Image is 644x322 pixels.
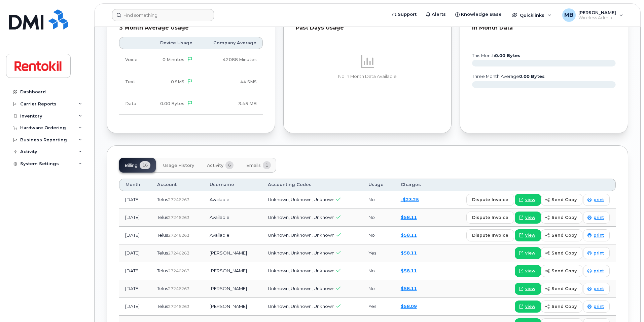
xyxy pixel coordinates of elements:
div: 3 Month Average Usage [119,25,263,31]
th: Username [204,179,262,191]
td: [PERSON_NAME] [204,244,262,262]
span: print [594,232,604,238]
a: view [515,265,541,277]
span: send copy [551,214,577,221]
th: Company Average [199,37,262,49]
td: No [362,209,394,227]
span: 0 Minutes [163,57,184,62]
span: Telus [157,197,168,202]
div: In Month Data [472,25,616,31]
td: Voice [119,49,147,71]
span: print [594,268,604,274]
span: send copy [551,303,577,310]
span: 27246263 [168,233,189,238]
button: dispute invoice [466,229,514,241]
button: send copy [541,247,582,259]
span: Unknown, Unknown, Unknown [268,304,334,309]
a: print [583,212,610,224]
a: print [583,283,610,295]
span: Unknown, Unknown, Unknown [268,268,334,273]
span: print [594,304,604,310]
input: Find something... [112,9,214,21]
span: print [594,215,604,221]
td: 3.45 MB [199,93,262,115]
div: Quicklinks [507,8,556,22]
span: Alerts [432,11,446,18]
td: Yes [362,298,394,316]
span: 27246263 [168,250,189,256]
span: view [525,250,535,256]
span: Emails [246,163,261,168]
span: Support [398,11,417,18]
button: send copy [541,301,582,313]
span: send copy [551,250,577,256]
span: dispute invoice [472,232,508,238]
td: Available [204,191,262,209]
text: three month average [472,74,545,79]
span: Telus [157,304,168,309]
th: Account [151,179,203,191]
td: No [362,227,394,244]
span: Unknown, Unknown, Unknown [268,250,334,256]
a: print [583,194,610,206]
button: send copy [541,283,582,295]
button: dispute invoice [466,212,514,224]
td: Available [204,227,262,244]
span: Telus [157,286,168,291]
td: [DATE] [119,280,151,298]
td: [PERSON_NAME] [204,280,262,298]
span: view [525,232,535,238]
text: this month [472,53,521,58]
span: Unknown, Unknown, Unknown [268,232,334,238]
td: [PERSON_NAME] [204,262,262,280]
td: [DATE] [119,298,151,316]
span: 27246263 [168,215,189,220]
span: Activity [207,163,223,168]
a: view [515,194,541,206]
span: Telus [157,232,168,238]
span: Unknown, Unknown, Unknown [268,215,334,220]
button: send copy [541,265,582,277]
span: view [525,304,535,310]
td: [DATE] [119,209,151,227]
a: $58.09 [401,304,417,309]
th: Charges [395,179,433,191]
div: Past Days Usage [296,25,439,31]
td: [DATE] [119,227,151,244]
td: Text [119,71,147,93]
span: view [525,197,535,203]
a: view [515,283,541,295]
span: Knowledge Base [461,11,502,18]
span: print [594,286,604,292]
a: $58.11 [401,232,417,238]
span: Wireless Admin [578,15,616,20]
span: view [525,215,535,221]
th: Accounting Codes [262,179,362,191]
button: dispute invoice [466,194,514,206]
span: dispute invoice [472,196,508,203]
th: Usage [362,179,394,191]
a: view [515,212,541,224]
span: Telus [157,250,168,256]
th: Month [119,179,151,191]
a: view [515,229,541,241]
div: Malorie Bell [558,8,628,22]
td: 42088 Minutes [199,49,262,71]
button: send copy [541,194,582,206]
a: view [515,247,541,259]
a: Alerts [421,8,451,21]
span: send copy [551,232,577,238]
span: Unknown, Unknown, Unknown [268,197,334,202]
span: Usage History [163,163,194,168]
td: Data [119,93,147,115]
span: print [594,197,604,203]
td: No [362,262,394,280]
span: 0 SMS [171,79,184,84]
td: [DATE] [119,244,151,262]
span: Quicklinks [520,12,544,18]
button: send copy [541,212,582,224]
td: 44 SMS [199,71,262,93]
span: MB [564,11,573,19]
span: send copy [551,285,577,292]
span: view [525,286,535,292]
